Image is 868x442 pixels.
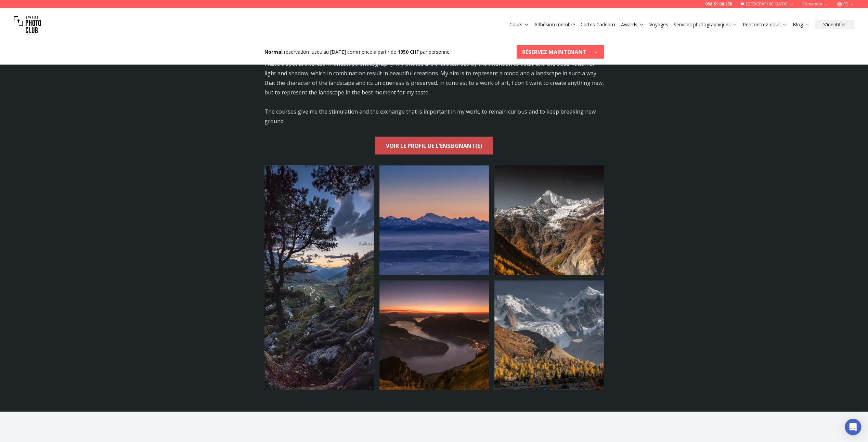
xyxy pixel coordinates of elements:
a: Rencontrez-nous [743,21,787,28]
span: réservation jusqu'au [DATE] commence à partir de [284,49,396,55]
a: 058 51 00 270 [705,1,732,7]
span: par personne [420,49,450,55]
a: Awards [621,21,644,28]
b: Normal [264,49,283,55]
img: Manuel Portfolio image [494,281,604,390]
button: Adhésion membre [532,20,578,29]
button: Cours [507,20,532,29]
p: The courses give me the stimulation and the exchange that is important in my work, to remain curi... [264,107,604,126]
div: Open Intercom Messenger [845,419,861,435]
a: Voyages [649,21,668,28]
p: I have a special interest in landscape photography. My photos are characterised by the attention ... [264,59,604,97]
button: Rencontrez-nous [740,20,790,29]
b: 1950 CHF [398,49,419,55]
img: Manuel Portfolio image [264,166,374,390]
img: Manuel Portfolio image [494,166,604,275]
a: Blog [793,21,809,28]
img: Manuel Portfolio image [379,281,489,390]
img: Swiss photo club [14,11,41,38]
button: S'identifier [815,20,854,29]
button: Voyages [647,20,671,29]
button: Blog [790,20,812,29]
b: VOIR LE PROFIL DE L'ENSEIGNANT(E) [386,141,482,151]
button: Services photographiques [671,20,740,29]
a: Cartes Cadeaux [581,21,616,28]
a: Adhésion membre [534,21,575,28]
a: Services photographiques [674,21,737,28]
button: Awards [618,20,647,29]
img: Manuel Portfolio image [379,166,489,275]
b: RÉSERVEZ MAINTENANT [522,48,586,56]
button: Cartes Cadeaux [578,20,618,29]
button: RÉSERVEZ MAINTENANT [517,45,604,59]
a: Cours [509,21,529,28]
a: VOIR LE PROFIL DE L'ENSEIGNANT(E) [375,137,493,155]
